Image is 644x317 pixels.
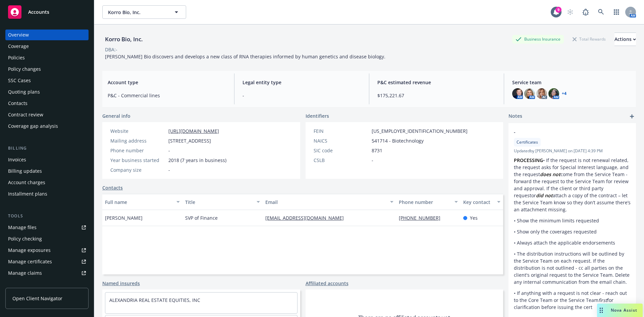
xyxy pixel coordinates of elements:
p: • Always attach the applicable endorsements [514,239,631,246]
span: SVP of Finance [185,214,218,221]
button: Title [182,194,263,210]
a: Search [594,5,608,19]
div: CSLB [314,157,369,164]
div: Contract review [8,109,43,120]
span: $175,221.67 [377,92,496,99]
div: Korro Bio, Inc. [102,35,146,44]
span: Korro Bio, Inc. [108,9,166,16]
a: add [628,112,636,120]
div: Total Rewards [569,35,609,43]
a: Coverage gap analysis [5,121,89,131]
button: Actions [614,33,636,46]
a: Overview [5,30,89,40]
span: Nova Assist [611,307,637,313]
div: 9 [555,7,561,13]
span: General info [102,112,130,119]
span: - [168,147,170,154]
span: Yes [470,214,478,221]
a: [EMAIL_ADDRESS][DOMAIN_NAME] [265,215,349,221]
div: Year business started [110,157,166,164]
em: first [598,297,607,303]
a: Manage exposures [5,245,89,256]
a: Contacts [102,184,123,191]
div: Policy checking [8,233,42,244]
span: 8731 [372,147,382,154]
div: Manage files [8,222,37,233]
span: [PERSON_NAME] Bio discovers and develops a new class of RNA therapies informed by human genetics ... [105,53,385,60]
button: Phone number [396,194,460,210]
div: Account charges [8,177,45,188]
a: Policy checking [5,233,89,244]
em: did not [536,192,553,199]
span: Service team [512,79,631,86]
a: ALEXANDRIA REAL ESTATE EQUITIES, INC [109,297,200,303]
span: 2018 (7 years in business) [168,157,226,164]
span: Notes [508,112,522,120]
span: - [514,128,613,136]
div: Manage claims [8,268,42,278]
span: Identifiers [306,112,329,119]
div: -CertificatesUpdatedby [PERSON_NAME] on [DATE] 4:39 PMPROCESSING• If the request is not renewal r... [508,123,636,316]
a: Policy changes [5,64,89,74]
button: Korro Bio, Inc. [102,5,186,19]
a: Installment plans [5,189,89,199]
span: P&C estimated revenue [377,79,496,86]
div: Actions [614,33,636,46]
span: [US_EMPLOYER_IDENTIFICATION_NUMBER] [372,127,468,135]
a: Invoices [5,154,89,165]
div: Billing [5,145,89,152]
span: Open Client Navigator [12,295,62,302]
p: • Show the minimum limits requested [514,217,631,224]
a: Contract review [5,109,89,120]
div: Phone number [110,147,166,154]
span: 541714 - Biotechnology [372,137,424,144]
a: Report a Bug [579,5,592,19]
button: Key contact [461,194,503,210]
span: - [243,92,361,99]
div: Manage BORs [8,279,40,290]
a: Billing updates [5,166,89,176]
a: Manage files [5,222,89,233]
div: Quoting plans [8,87,40,97]
a: Manage certificates [5,256,89,267]
div: Policies [8,52,25,63]
strong: PROCESSING [514,157,543,163]
span: Account type [108,79,226,86]
div: Full name [105,199,172,206]
div: Contacts [8,98,28,109]
span: Certificates [517,139,538,145]
div: DBA: - [105,46,117,53]
div: Manage exposures [8,245,51,256]
div: Policy changes [8,64,41,74]
a: Affiliated accounts [306,280,348,287]
span: Updated by [PERSON_NAME] on [DATE] 4:39 PM [514,148,631,154]
button: Full name [102,194,182,210]
span: Legal entity type [243,79,361,86]
a: Contacts [5,98,89,109]
span: P&C - Commercial lines [108,92,226,99]
div: Coverage gap analysis [8,121,58,131]
div: Email [265,199,386,206]
div: Coverage [8,41,29,52]
div: Invoices [8,154,26,165]
div: Overview [8,30,29,40]
a: Accounts [5,3,89,21]
span: - [372,157,373,164]
div: Title [185,199,253,206]
div: Manage certificates [8,256,52,267]
a: Quoting plans [5,87,89,97]
div: Tools [5,213,89,219]
a: Policies [5,52,89,63]
a: Switch app [610,5,623,19]
div: NAICS [314,137,369,144]
a: SSC Cases [5,75,89,86]
div: Installment plans [8,189,47,199]
a: Manage BORs [5,279,89,290]
span: - [168,166,170,173]
img: photo [512,88,523,99]
a: Coverage [5,41,89,52]
a: Manage claims [5,268,89,278]
div: Billing updates [8,166,42,176]
div: SIC code [314,147,369,154]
